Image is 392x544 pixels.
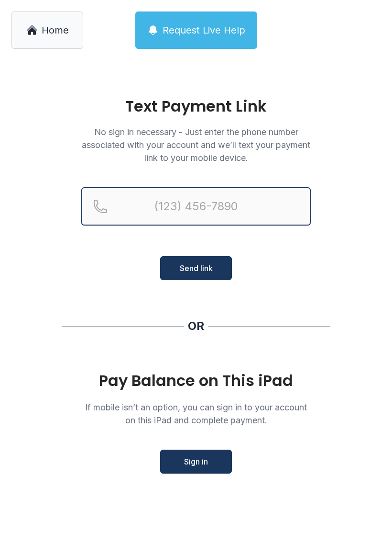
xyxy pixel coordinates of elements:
[81,99,311,114] h1: Text Payment Link
[81,401,311,427] p: If mobile isn’t an option, you can sign in to your account on this iPad and complete payment.
[81,125,311,164] p: No sign in necessary - Just enter the phone number associated with your account and we’ll text yo...
[188,318,204,334] div: OR
[81,372,311,389] div: Pay Balance on This iPad
[42,23,69,37] span: Home
[81,187,311,226] input: Reservation phone number
[184,456,208,467] span: Sign in
[163,23,245,37] span: Request Live Help
[180,262,213,274] span: Send link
